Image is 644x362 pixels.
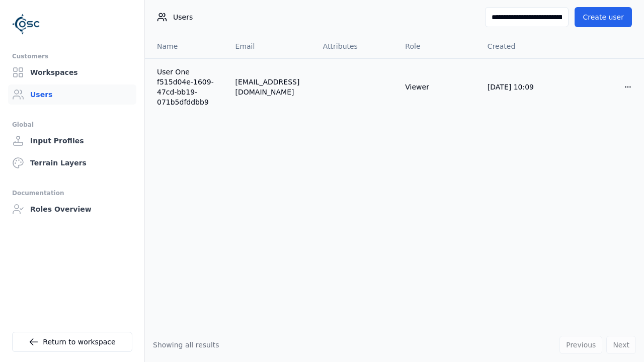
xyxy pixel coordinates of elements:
div: Documentation [12,187,132,199]
a: User One f515d04e-1609-47cd-bb19-071b5dfddbb9 [157,67,219,107]
th: Attributes [315,34,397,58]
a: Roles Overview [8,199,136,219]
span: Users [173,12,193,22]
th: Created [479,34,562,58]
th: Name [145,34,227,58]
div: [DATE] 10:09 [488,82,554,92]
img: Logo [12,10,40,38]
a: Terrain Layers [8,153,136,173]
a: Return to workspace [12,332,132,352]
div: [EMAIL_ADDRESS][DOMAIN_NAME] [235,77,307,97]
th: Role [397,34,479,58]
th: Email [227,34,315,58]
button: Create user [575,7,632,27]
a: Users [8,84,136,105]
div: Global [12,119,132,131]
a: Workspaces [8,62,136,82]
span: Showing all results [153,341,219,349]
a: Input Profiles [8,131,136,151]
div: Customers [12,50,132,62]
div: Viewer [405,82,471,92]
